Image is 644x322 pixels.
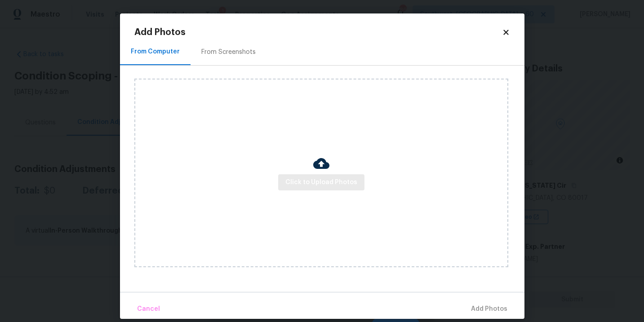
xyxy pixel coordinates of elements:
[134,28,502,37] h2: Add Photos
[137,304,160,315] span: Cancel
[201,48,256,57] div: From Screenshots
[313,155,329,172] img: Cloud Upload Icon
[278,174,364,191] button: Click to Upload Photos
[133,300,164,319] button: Cancel
[131,47,180,56] div: From Computer
[285,177,357,188] span: Click to Upload Photos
